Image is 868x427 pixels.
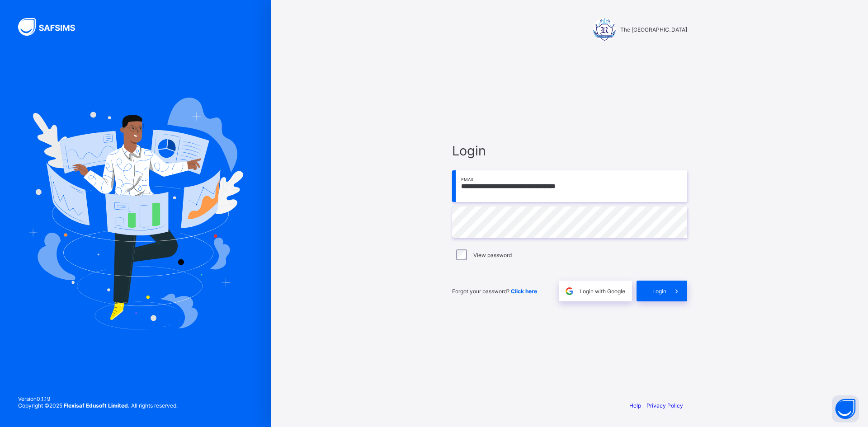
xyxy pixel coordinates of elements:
span: Login [452,143,687,159]
span: Copyright © 2025 All rights reserved. [18,402,178,409]
label: View password [473,252,512,258]
span: Login [652,288,666,295]
img: Hero Image [28,98,243,329]
span: Login with Google [580,288,625,295]
button: Open asap [832,395,859,422]
a: Privacy Policy [646,402,683,409]
span: The [GEOGRAPHIC_DATA] [620,26,687,33]
strong: Flexisaf Edusoft Limited. [64,402,130,409]
img: google.396cfc9801f0270233282035f929180a.svg [564,286,575,296]
img: SAFSIMS Logo [18,18,86,36]
span: Version 0.1.19 [18,395,178,402]
span: Forgot your password? [452,288,537,295]
a: Help [629,402,641,409]
a: Click here [511,288,537,295]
